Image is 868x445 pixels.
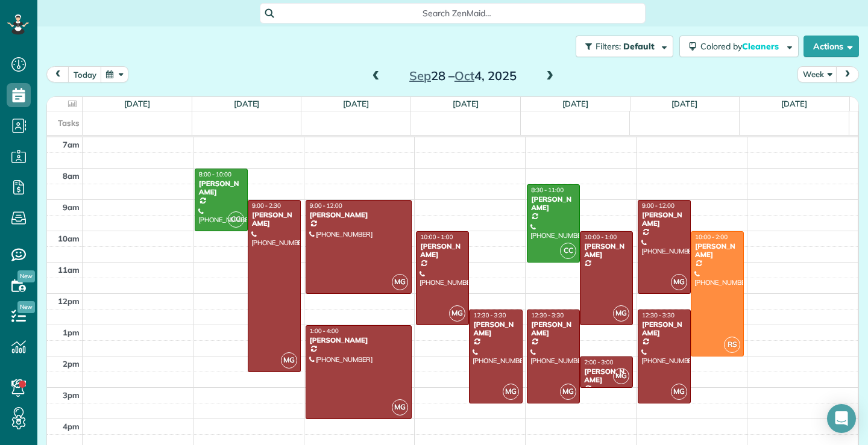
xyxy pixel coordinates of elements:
[251,211,297,228] div: [PERSON_NAME]
[584,233,617,241] span: 10:00 - 1:00
[63,328,80,337] span: 1pm
[310,202,342,210] span: 9:00 - 12:00
[68,66,102,82] button: today
[58,118,80,128] span: Tasks
[679,36,799,57] button: Colored byCleaners
[642,311,675,319] span: 12:30 - 3:30
[560,243,576,259] span: CC
[570,36,673,57] a: Filters: Default
[343,99,369,108] a: [DATE]
[613,305,629,322] span: MG
[309,336,408,344] div: [PERSON_NAME]
[63,202,80,212] span: 9am
[234,99,260,108] a: [DATE]
[252,202,281,210] span: 9:00 - 2:30
[449,305,465,322] span: MG
[58,265,80,275] span: 11am
[198,179,244,197] div: [PERSON_NAME]
[576,36,673,57] button: Filters: Default
[420,242,465,260] div: [PERSON_NAME]
[700,41,783,52] span: Colored by
[562,99,588,108] a: [DATE]
[694,242,740,260] div: [PERSON_NAME]
[596,41,621,52] span: Filters:
[63,390,80,400] span: 3pm
[63,359,80,369] span: 2pm
[742,41,781,52] span: Cleaners
[531,311,564,319] span: 12:30 - 3:30
[58,296,80,306] span: 12pm
[58,234,80,243] span: 10am
[781,99,807,108] a: [DATE]
[613,368,629,384] span: MG
[583,242,629,260] div: [PERSON_NAME]
[281,352,297,369] span: MG
[530,195,576,213] div: [PERSON_NAME]
[641,320,687,338] div: [PERSON_NAME]
[392,274,408,290] span: MG
[623,41,655,52] span: Default
[695,233,728,241] span: 10:00 - 2:00
[804,36,859,57] button: Actions
[560,384,576,400] span: MG
[473,311,506,319] span: 12:30 - 3:30
[309,211,408,219] div: [PERSON_NAME]
[392,399,408,415] span: MG
[531,186,564,194] span: 8:30 - 11:00
[17,270,35,282] span: New
[671,274,687,290] span: MG
[63,171,80,181] span: 8am
[199,170,231,178] span: 8:00 - 10:00
[503,384,519,400] span: MG
[388,69,538,82] h2: 28 – 4, 2025
[836,66,859,82] button: next
[454,68,474,83] span: Oct
[409,68,431,83] span: Sep
[17,301,35,313] span: New
[797,66,837,82] button: Week
[583,367,629,385] div: [PERSON_NAME]
[310,327,339,335] span: 1:00 - 4:00
[724,337,740,353] span: RS
[46,66,69,82] button: prev
[671,99,697,108] a: [DATE]
[420,233,453,241] span: 10:00 - 1:00
[124,99,150,108] a: [DATE]
[671,384,687,400] span: MG
[228,211,244,228] span: CC
[827,404,856,433] div: Open Intercom Messenger
[642,202,675,210] span: 9:00 - 12:00
[63,140,80,149] span: 7am
[584,358,613,366] span: 2:00 - 3:00
[473,320,518,338] div: [PERSON_NAME]
[530,320,576,338] div: [PERSON_NAME]
[453,99,479,108] a: [DATE]
[641,211,687,228] div: [PERSON_NAME]
[63,422,80,431] span: 4pm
